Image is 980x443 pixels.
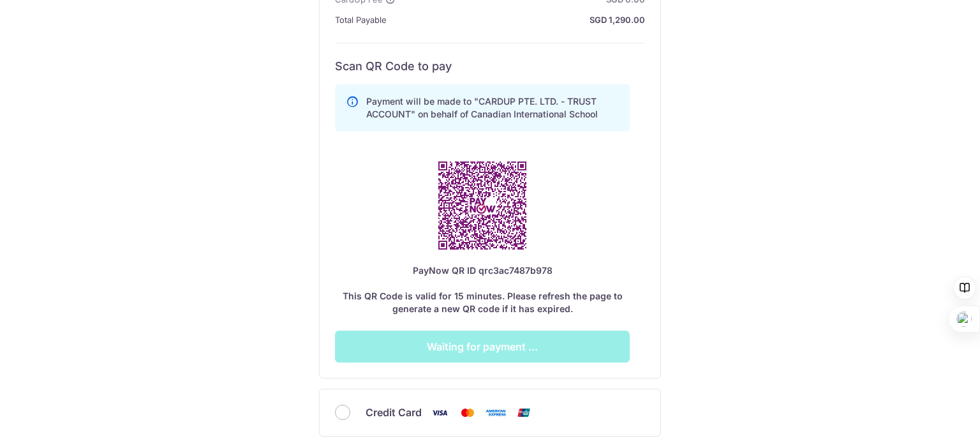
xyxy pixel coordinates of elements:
img: American Express [483,405,509,421]
img: Visa [427,405,452,421]
span: PayNow QR ID [413,265,476,276]
strong: SGD 1,290.00 [392,12,645,27]
p: Payment will be made to "CARDUP PTE. LTD. - TRUST ACCOUNT" on behalf of Canadian International Sc... [366,95,619,121]
img: PayNow QR Code [424,147,541,264]
img: Union Pay [511,405,537,421]
h6: Scan QR Code to pay [335,59,645,74]
span: Total Payable [335,12,387,27]
img: Mastercard [455,405,480,421]
div: This QR Code is valid for 15 minutes. Please refresh the page to generate a new QR code if it has... [335,264,630,315]
span: qrc3ac7487b978 [479,265,553,276]
span: Credit Card [366,405,422,420]
div: Credit Card Visa Mastercard American Express Union Pay [335,405,645,421]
